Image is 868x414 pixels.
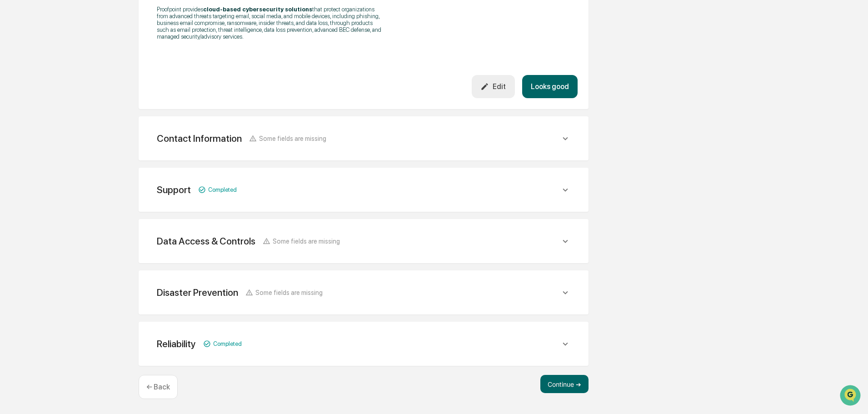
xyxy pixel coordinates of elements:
span: Pylon [90,154,110,161]
div: Disaster PreventionSome fields are missing [150,281,578,304]
div: Start new chat [31,70,149,79]
span: Data Lookup [18,132,57,141]
button: Edit [472,75,515,98]
div: 🔎 [9,133,16,140]
div: Data Access & ControlsSome fields are missing [150,230,578,252]
iframe: Open customer support [839,384,863,409]
span: Some fields are missing [259,135,326,142]
img: 1746055101610-c473b297-6a78-478c-a979-82029cc54cd1 [9,70,25,86]
button: Continue ➔ [540,375,589,393]
span: Completed [213,340,242,347]
p: Proofpoint provides that protect organizations from advanced threats targeting email, social medi... [157,6,384,40]
strong: cloud-based cybersecurity solutions [203,6,312,13]
button: Looks good [522,75,578,98]
a: 🔎Data Lookup [5,128,61,145]
div: Edit [480,82,506,91]
a: Powered byPylon [64,154,110,161]
div: Contact InformationSome fields are missing [150,127,578,150]
span: Preclearance [18,115,59,124]
span: Some fields are missing [255,289,323,296]
div: Reliability [157,338,196,349]
p: How can we help? [9,19,165,34]
div: We're available if you need us! [31,79,115,86]
div: SupportCompleted [150,179,578,201]
div: Support [157,184,191,195]
a: 🖐️Preclearance [5,111,62,127]
span: Some fields are missing [273,237,340,245]
span: Completed [208,186,237,193]
button: Start new chat [155,72,165,83]
div: 🗄️ [66,115,73,123]
div: Data Access & Controls [157,235,255,247]
span: Attestations [75,115,113,124]
div: Disaster Prevention [157,287,238,298]
div: 🖐️ [9,115,16,123]
p: ← Back [146,383,170,391]
div: ReliabilityCompleted [150,333,578,355]
div: Contact Information [157,133,242,144]
a: 🗄️Attestations [62,111,116,127]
